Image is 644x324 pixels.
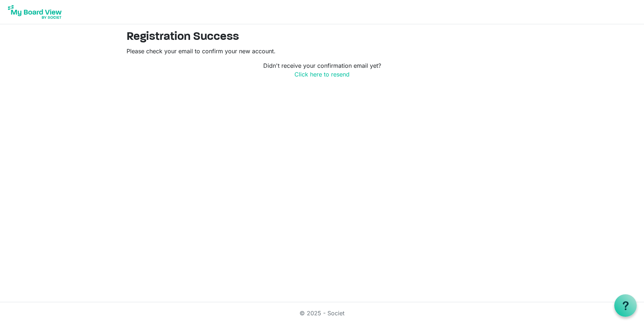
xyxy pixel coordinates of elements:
[127,30,517,44] h2: Registration Success
[127,47,517,55] p: Please check your email to confirm your new account.
[6,3,64,21] img: My Board View Logo
[294,71,350,78] a: Click here to resend
[127,61,517,79] p: Didn't receive your confirmation email yet?
[300,310,344,317] a: © 2025 - Societ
